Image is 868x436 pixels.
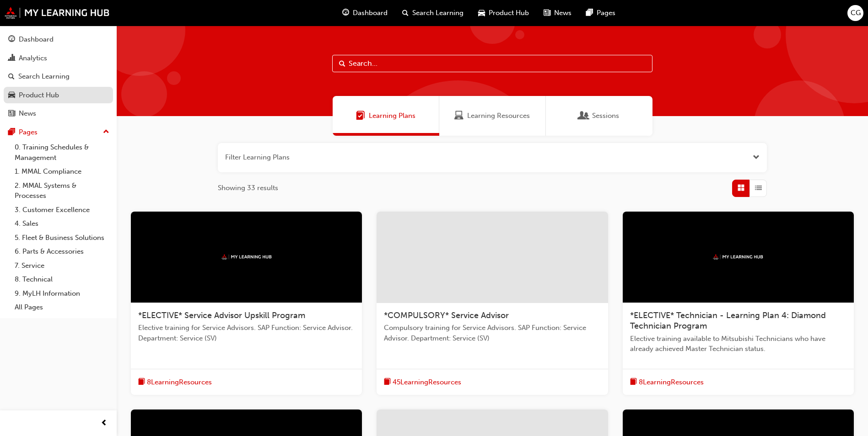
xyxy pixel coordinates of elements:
[478,7,485,19] span: car-icon
[536,4,579,22] a: news-iconNews
[138,377,145,388] span: book-icon
[8,128,15,137] span: pages-icon
[19,108,36,119] div: News
[131,212,362,395] a: mmal*ELECTIVE* Service Advisor Upskill ProgramElective training for Service Advisors. SAP Functio...
[369,111,415,121] span: Learning Plans
[639,377,704,388] span: 8 Learning Resources
[439,96,546,136] a: Learning ResourcesLearning Resources
[11,287,113,301] a: 9. MyLH Information
[221,254,272,260] img: mmal
[4,105,113,122] a: News
[333,96,439,136] a: Learning PlansLearning Plans
[4,124,113,141] button: Pages
[384,377,461,388] button: book-icon45LearningResources
[11,300,113,314] a: All Pages
[377,212,608,395] a: *COMPULSORY* Service AdvisorCompulsory training for Service Advisors. SAP Function: Service Advis...
[544,7,550,19] span: news-icon
[19,127,38,138] div: Pages
[218,183,278,193] span: Showing 33 results
[579,111,588,121] span: Sessions
[546,96,652,136] a: SessionsSessions
[19,53,47,64] div: Analytics
[4,68,113,85] a: Search Learning
[11,231,113,245] a: 5. Fleet & Business Solutions
[384,323,600,343] span: Compulsory training for Service Advisors. SAP Function: Service Advisor. Department: Service (SV)
[454,111,464,121] span: Learning Resources
[353,8,388,18] span: Dashboard
[851,8,861,18] span: CG
[755,183,762,193] span: List
[738,183,744,193] span: Grid
[11,272,113,287] a: 8. Technical
[138,377,212,388] button: book-icon8LearningResources
[8,54,15,63] span: chart-icon
[332,55,652,72] input: Search...
[356,111,365,121] span: Learning Plans
[384,310,509,320] span: *COMPULSORY* Service Advisor
[592,111,619,121] span: Sessions
[4,29,113,124] button: DashboardAnalyticsSearch LearningProduct HubNews
[147,377,212,388] span: 8 Learning Resources
[579,4,623,22] a: pages-iconPages
[4,87,113,104] a: Product Hub
[11,179,113,203] a: 2. MMAL Systems & Processes
[753,152,760,163] button: Open the filter
[597,8,615,18] span: Pages
[19,34,54,45] div: Dashboard
[395,4,471,22] a: search-iconSearch Learning
[8,73,15,81] span: search-icon
[630,377,637,388] span: book-icon
[101,418,108,429] span: prev-icon
[5,7,110,19] img: mmal
[11,259,113,273] a: 7. Service
[630,334,846,354] span: Elective training available to Mitsubishi Technicians who have already achieved Master Technician...
[471,4,536,22] a: car-iconProduct Hub
[393,377,461,388] span: 45 Learning Resources
[630,310,826,331] span: *ELECTIVE* Technician - Learning Plan 4: Diamond Technician Program
[630,377,704,388] button: book-icon8LearningResources
[402,7,409,19] span: search-icon
[412,8,464,18] span: Search Learning
[713,254,763,260] img: mmal
[11,217,113,231] a: 4. Sales
[19,90,59,101] div: Product Hub
[554,8,571,18] span: News
[18,71,70,82] div: Search Learning
[8,110,15,118] span: news-icon
[11,140,113,165] a: 0. Training Schedules & Management
[11,203,113,217] a: 3. Customer Excellence
[103,126,109,138] span: up-icon
[4,50,113,67] a: Analytics
[4,31,113,48] a: Dashboard
[847,5,863,21] button: CG
[384,377,391,388] span: book-icon
[11,245,113,259] a: 6. Parts & Accessories
[8,91,15,100] span: car-icon
[8,36,15,44] span: guage-icon
[623,212,854,395] a: mmal*ELECTIVE* Technician - Learning Plan 4: Diamond Technician ProgramElective training availabl...
[489,8,529,18] span: Product Hub
[467,111,530,121] span: Learning Resources
[339,58,345,69] span: Search
[335,4,395,22] a: guage-iconDashboard
[342,7,349,19] span: guage-icon
[586,7,593,19] span: pages-icon
[138,323,355,343] span: Elective training for Service Advisors. SAP Function: Service Advisor. Department: Service (SV)
[11,165,113,179] a: 1. MMAL Compliance
[138,310,305,320] span: *ELECTIVE* Service Advisor Upskill Program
